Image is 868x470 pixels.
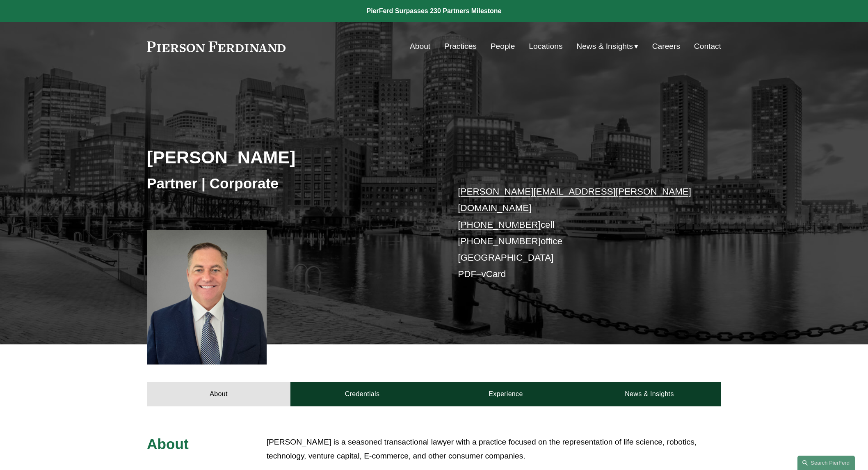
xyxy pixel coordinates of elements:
[458,269,476,279] a: PDF
[694,39,721,54] a: Contact
[444,39,477,54] a: Practices
[652,39,680,54] a: Careers
[482,269,506,279] a: vCard
[267,435,721,463] p: [PERSON_NAME] is a seasoned transactional lawyer with a practice focused on the representation of...
[458,186,691,213] a: [PERSON_NAME][EMAIL_ADDRESS][PERSON_NAME][DOMAIN_NAME]
[491,39,515,54] a: People
[147,174,434,193] h3: Partner | Corporate
[576,39,633,54] span: News & Insights
[410,39,430,54] a: About
[797,456,855,470] a: Search this site
[578,382,721,406] a: News & Insights
[458,236,541,246] a: [PHONE_NUMBER]
[458,220,541,230] a: [PHONE_NUMBER]
[147,436,189,452] span: About
[458,183,697,283] p: cell office [GEOGRAPHIC_DATA] –
[576,39,638,54] a: folder dropdown
[434,382,578,406] a: Experience
[147,147,434,168] h2: [PERSON_NAME]
[147,382,290,406] a: About
[529,39,562,54] a: Locations
[290,382,434,406] a: Credentials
